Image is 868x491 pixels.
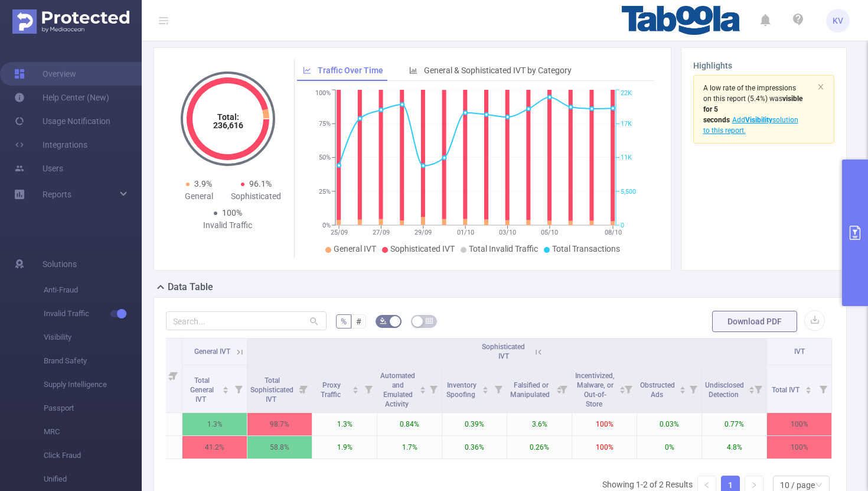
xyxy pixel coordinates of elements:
[621,188,636,196] tspan: 5,500
[43,183,71,206] a: Reports
[14,133,87,157] a: Integrations
[249,179,272,188] span: 96.1%
[228,190,285,203] div: Sophisticated
[14,109,110,133] a: Usage Notification
[705,381,744,399] span: Undisclosed Detection
[637,436,701,459] p: 0%
[426,317,433,324] i: icon: table
[44,373,142,396] span: Supply Intelligence
[182,436,247,459] p: 41.2%
[702,413,766,435] p: 0.77%
[165,339,182,412] i: Filter menu
[442,436,507,459] p: 0.36%
[390,244,455,253] span: Sophisticated IVT
[482,385,489,388] i: icon: caret-up
[222,385,229,392] div: Sort
[482,389,489,392] i: icon: caret-down
[319,154,331,162] tspan: 50%
[14,62,76,86] a: Overview
[679,389,686,392] i: icon: caret-down
[377,436,442,459] p: 1.7%
[12,9,129,34] img: Protected Media
[794,347,805,356] span: IVT
[360,365,377,412] i: Filter menu
[44,396,142,420] span: Passport
[247,413,312,435] p: 98.7%
[703,84,796,103] span: A low rate of the impressions on this report
[620,365,637,412] i: Filter menu
[745,116,772,124] b: Visibility
[817,80,824,93] button: icon: close
[555,365,572,412] i: Filter menu
[507,413,572,435] p: 3.6%
[194,347,230,356] span: General IVT
[353,389,359,392] i: icon: caret-down
[817,83,824,90] i: icon: close
[748,385,755,388] i: icon: caret-up
[572,436,637,459] p: 100%
[482,343,525,360] span: Sophisticated IVT
[604,229,621,236] tspan: 08/10
[815,482,823,490] i: icon: down
[44,302,142,326] span: Invalid Traffic
[353,385,359,388] i: icon: caret-up
[377,413,442,435] p: 0.84%
[575,372,615,408] span: Incentivized, Malware, or Out-of-Store
[223,385,229,388] i: icon: caret-up
[419,385,426,392] div: Sort
[703,482,710,489] i: icon: left
[330,229,347,236] tspan: 25/09
[446,381,477,399] span: Inventory Spoofing
[168,280,213,294] h2: Data Table
[679,385,686,388] i: icon: caret-up
[510,381,552,399] span: Falsified or Manipulated
[43,190,71,199] span: Reports
[419,389,426,392] i: icon: caret-down
[334,244,376,253] span: General IVT
[194,179,212,188] span: 3.9%
[805,385,812,388] i: icon: caret-up
[703,95,802,124] b: visible for 5 seconds
[703,95,802,124] span: was
[640,381,675,399] span: Obstructed Ads
[748,385,755,392] div: Sort
[352,385,359,392] div: Sort
[356,317,361,326] span: #
[456,229,474,236] tspan: 01/10
[748,389,755,392] i: icon: caret-down
[507,436,572,459] p: 0.26%
[295,365,312,412] i: Filter menu
[425,365,442,412] i: Filter menu
[621,154,632,162] tspan: 11K
[619,389,625,392] i: icon: caret-down
[805,389,812,392] i: icon: caret-down
[621,222,624,229] tspan: 0
[14,86,109,109] a: Help Center (New)
[182,413,247,435] p: 1.3%
[43,252,77,276] span: Solutions
[815,365,831,412] i: Filter menu
[572,413,637,435] p: 100%
[44,349,142,373] span: Brand Safety
[552,244,620,253] span: Total Transactions
[44,278,142,302] span: Anti-Fraud
[222,208,242,217] span: 100%
[767,436,831,459] p: 100%
[490,365,507,412] i: Filter menu
[415,229,432,236] tspan: 29/09
[44,420,142,444] span: MRC
[380,317,387,324] i: icon: bg-colors
[805,385,812,392] div: Sort
[772,386,801,394] span: Total IVT
[315,90,331,97] tspan: 100%
[750,482,758,489] i: icon: right
[14,157,63,180] a: Users
[303,66,311,74] i: icon: line-chart
[637,413,701,435] p: 0.03%
[442,413,507,435] p: 0.39%
[380,372,415,408] span: Automated and Emulated Activity
[312,413,377,435] p: 1.3%
[693,60,835,72] h3: Highlights
[312,436,377,459] p: 1.9%
[712,311,797,332] button: Download PDF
